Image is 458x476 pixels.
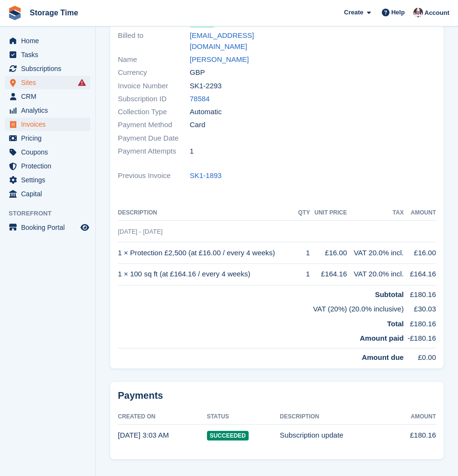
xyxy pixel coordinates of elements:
[21,221,79,234] span: Booking Portal
[310,242,347,264] td: £16.00
[207,431,249,440] span: Succeeded
[190,81,222,92] span: SK1-2293
[5,118,91,131] a: menu
[118,30,190,52] span: Billed to
[79,222,91,233] a: Preview store
[404,315,436,330] td: £180.16
[404,300,436,315] td: £30.03
[5,76,91,89] a: menu
[118,67,190,78] span: Currency
[21,104,79,117] span: Analytics
[21,145,79,159] span: Coupons
[404,348,436,363] td: £0.00
[390,425,436,446] td: £180.16
[190,54,249,65] a: [PERSON_NAME]
[404,285,436,300] td: £180.16
[118,431,169,439] time: 2025-10-07 02:03:05 UTC
[21,76,79,89] span: Sites
[118,54,190,65] span: Name
[404,242,436,264] td: £16.00
[78,79,86,86] i: Smart entry sync failures have occurred
[5,104,91,117] a: menu
[118,390,436,402] h2: Payments
[413,8,423,17] img: Saeed
[5,34,91,48] a: menu
[362,353,404,361] strong: Amount due
[118,107,190,118] span: Collection Type
[21,34,79,48] span: Home
[5,173,91,187] a: menu
[424,8,449,18] span: Account
[118,263,297,285] td: 1 × 100 sq ft (at £164.16 / every 4 weeks)
[391,8,405,17] span: Help
[347,248,403,259] div: VAT 20.0% incl.
[190,94,210,105] a: 78584
[390,409,436,425] th: Amount
[8,6,22,20] img: stora-icon-8386f47178a22dfd0bd8f6a31ec36ba5ce8667c1dd55bd0f319d3a0aa187defe.svg
[190,170,222,181] a: SK1-1893
[347,269,403,280] div: VAT 20.0% incl.
[118,300,404,315] td: VAT (20%) (20.0% inclusive)
[310,263,347,285] td: £164.16
[360,334,404,342] strong: Amount paid
[190,107,222,118] span: Automatic
[5,159,91,173] a: menu
[5,145,91,159] a: menu
[118,242,297,264] td: 1 × Protection £2,500 (at £16.00 / every 4 weeks)
[190,67,205,78] span: GBP
[347,205,403,221] th: Tax
[404,329,436,348] td: -£180.16
[280,409,390,425] th: Description
[5,131,91,145] a: menu
[118,119,190,131] span: Payment Method
[21,159,79,173] span: Protection
[21,48,79,61] span: Tasks
[118,133,190,144] span: Payment Due Date
[310,205,347,221] th: Unit Price
[297,205,310,221] th: QTY
[118,94,190,105] span: Subscription ID
[118,205,297,221] th: Description
[387,320,404,328] strong: Total
[190,119,206,131] span: Card
[5,221,91,234] a: menu
[21,131,79,145] span: Pricing
[26,5,82,21] a: Storage Time
[297,242,310,264] td: 1
[21,173,79,187] span: Settings
[375,290,404,298] strong: Subtotal
[5,90,91,103] a: menu
[207,409,280,425] th: Status
[21,118,79,131] span: Invoices
[404,205,436,221] th: Amount
[118,81,190,92] span: Invoice Number
[118,228,162,235] span: [DATE] - [DATE]
[190,30,271,52] a: [EMAIL_ADDRESS][DOMAIN_NAME]
[9,209,95,218] span: Storefront
[297,263,310,285] td: 1
[118,170,190,181] span: Previous Invoice
[190,146,194,157] span: 1
[5,62,91,75] a: menu
[5,48,91,61] a: menu
[280,425,390,446] td: Subscription update
[21,187,79,201] span: Capital
[404,263,436,285] td: £164.16
[344,8,363,17] span: Create
[5,187,91,201] a: menu
[21,90,79,103] span: CRM
[118,146,190,157] span: Payment Attempts
[21,62,79,75] span: Subscriptions
[118,409,207,425] th: Created On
